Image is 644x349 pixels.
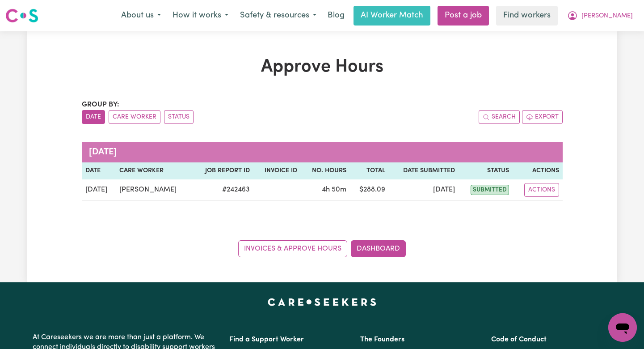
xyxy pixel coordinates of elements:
a: Post a job [438,6,489,26]
a: AI Worker Match [354,6,430,26]
span: 4 hours 50 minutes [322,186,346,193]
button: sort invoices by date [82,110,105,124]
a: Find workers [496,6,558,26]
button: Safety & resources [234,6,322,25]
a: Invoices & Approve Hours [238,240,347,257]
a: Dashboard [351,240,406,257]
th: Job Report ID [192,162,253,179]
span: submitted [471,185,509,195]
th: Total [350,162,389,179]
a: Careseekers logo [5,5,38,26]
th: Care worker [116,162,192,179]
a: Code of Conduct [491,336,547,343]
td: [DATE] [82,179,116,201]
iframe: Button to launch messaging window [608,313,637,342]
caption: [DATE] [82,142,563,162]
a: Find a Support Worker [229,336,304,343]
button: sort invoices by paid status [164,110,194,124]
button: Export [522,110,563,124]
a: Careseekers home page [268,298,376,306]
button: sort invoices by care worker [109,110,160,124]
th: Date [82,162,116,179]
td: [PERSON_NAME] [116,179,192,201]
span: [PERSON_NAME] [581,11,633,21]
button: Search [479,110,520,124]
a: Blog [322,6,350,26]
span: Group by: [82,101,119,108]
button: Actions [524,183,559,197]
th: Invoice ID [253,162,300,179]
th: Actions [513,162,562,179]
th: Date Submitted [389,162,459,179]
img: Careseekers logo [5,8,38,24]
button: My Account [561,6,639,25]
th: No. Hours [301,162,350,179]
h1: Approve Hours [82,56,563,78]
button: How it works [167,6,234,25]
a: The Founders [360,336,404,343]
button: About us [115,6,167,25]
td: # 242463 [192,179,253,201]
th: Status [459,162,513,179]
td: [DATE] [389,179,459,201]
td: $ 288.09 [350,179,389,201]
